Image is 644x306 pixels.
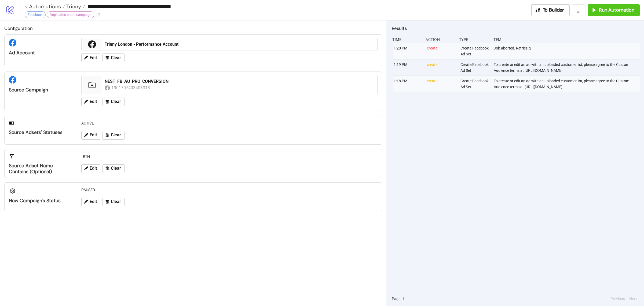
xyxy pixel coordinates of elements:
button: Previous [609,296,627,302]
div: Create Facebook Ad Set [460,43,489,59]
div: Create Facebook Ad Set [460,76,489,92]
div: Source Adsets' Statuses [9,129,72,136]
span: Trinny [65,3,81,10]
button: Clear [103,98,125,106]
div: NEST_FB_AU_PRO_CONVERSION_ [105,79,374,84]
button: Clear [103,131,125,140]
div: Duplicates entire campaign [47,11,94,18]
div: Item [492,34,640,45]
div: Facebook [25,11,46,18]
button: ... [572,4,586,16]
span: Clear [111,199,121,204]
div: 1:18 PM [393,76,423,92]
div: Job aborted. Retries: 2 [493,43,641,59]
span: Page [392,296,400,302]
span: Edit [90,55,97,60]
div: Source Adset Name contains (optional) [9,163,72,175]
span: Edit [90,166,97,171]
span: To Builder [543,7,564,13]
div: ACTIVE [79,118,380,128]
span: Edit [90,199,97,204]
h2: Configuration [4,25,382,32]
button: Edit [81,198,100,206]
span: Edit [90,133,97,137]
div: Create Facebook Ad Set [460,59,489,76]
button: 1 [400,296,406,302]
button: Edit [81,164,100,173]
div: Ad Account [9,50,72,56]
button: Clear [103,164,125,173]
div: 1901707403403313 [111,84,151,91]
div: To create or edit an ad with an uploaded customer list, please agree to the Custom Audience terms... [493,59,641,76]
button: Next [628,296,639,302]
div: Time [392,34,421,45]
div: Type [459,34,488,45]
div: create [426,76,456,92]
button: Clear [103,54,125,62]
span: Run Automation [599,7,634,13]
div: 1:19 PM [393,59,423,76]
div: To create or edit an ad with an uploaded customer list, please agree to the Custom Audience terms... [493,76,641,92]
button: Run Automation [588,4,640,16]
div: New Campaign's Status [9,198,72,204]
span: Clear [111,55,121,60]
div: Action [425,34,455,45]
button: To Builder [531,4,570,16]
span: Clear [111,166,121,171]
div: _RTN_ [79,151,380,162]
a: Trinny [65,4,85,9]
div: Trinny London - Performance Account [105,41,374,47]
div: create [426,43,456,59]
div: 1:20 PM [393,43,423,59]
span: Edit [90,99,97,104]
div: create [426,59,456,76]
a: < Automations [25,4,65,9]
div: Source Campaign [9,87,72,93]
span: Clear [111,133,121,137]
h2: Results [392,25,640,32]
div: PAUSED [79,185,380,195]
button: Edit [81,98,100,106]
button: Edit [81,54,100,62]
span: Clear [111,99,121,104]
button: Clear [103,198,125,206]
button: Edit [81,131,100,140]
